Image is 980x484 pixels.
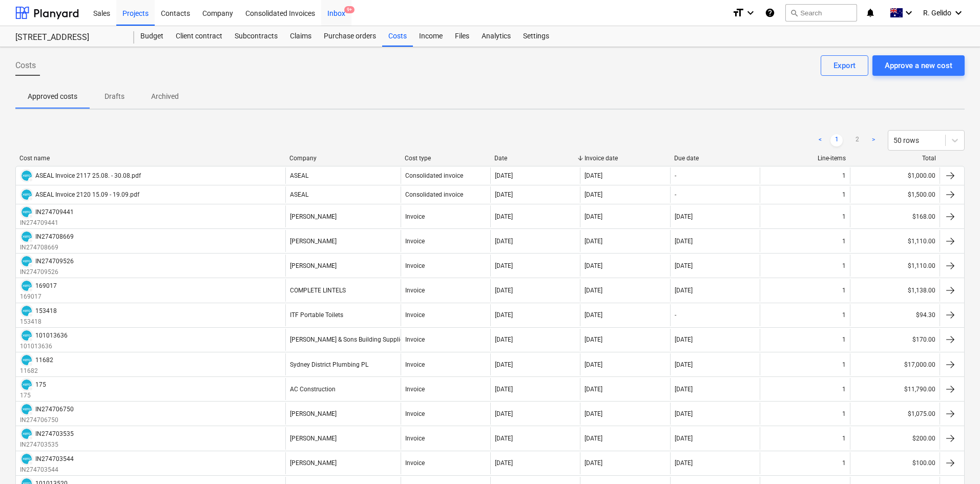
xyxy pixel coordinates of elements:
[20,243,74,252] p: IN274708669
[35,191,139,198] div: ASEAL Invoice 2120 15.09 - 19.09.pdf
[585,336,602,343] div: [DATE]
[495,213,513,220] div: [DATE]
[290,361,368,368] div: Sydney District Plumbing PL
[842,238,846,245] div: 1
[22,256,32,266] img: xero.svg
[517,26,555,47] a: Settings
[675,336,693,343] div: [DATE]
[405,459,425,467] div: Invoice
[929,435,980,484] iframe: Chat Widget
[20,205,33,219] div: Invoice has been synced with Xero and its status is currently DRAFT
[405,155,487,162] div: Cost type
[170,26,228,47] div: Client contract
[344,6,355,13] span: 9+
[842,435,846,442] div: 1
[842,287,846,294] div: 1
[22,404,32,414] img: xero.svg
[585,361,602,368] div: [DATE]
[35,172,141,179] div: ASEAL Invoice 2117 25.08. - 30.08.pdf
[785,4,857,22] button: Search
[35,332,68,339] div: 101013636
[495,262,513,269] div: [DATE]
[22,207,32,217] img: xero.svg
[495,435,513,442] div: [DATE]
[290,311,343,319] div: ITF Portable Toilets
[290,459,337,467] div: [PERSON_NAME]
[28,91,77,102] p: Approved costs
[22,454,32,464] img: xero.svg
[151,91,179,102] p: Archived
[290,213,337,220] div: [PERSON_NAME]
[449,26,475,47] a: Files
[833,59,856,72] div: Export
[850,167,940,184] div: $1,000.00
[20,255,33,268] div: Invoice has been synced with Xero and its status is currently DRAFT
[20,416,74,425] p: IN274706750
[290,262,337,269] div: [PERSON_NAME]
[20,329,33,342] div: Invoice has been synced with Xero and its status is currently DRAFT
[284,26,318,47] a: Claims
[850,427,940,449] div: $200.00
[495,287,513,294] div: [DATE]
[318,26,382,47] a: Purchase orders
[475,26,517,47] a: Analytics
[585,172,602,179] div: [DATE]
[134,26,170,47] div: Budget
[290,410,337,417] div: [PERSON_NAME]
[850,329,940,351] div: $170.00
[35,282,57,289] div: 169017
[405,262,425,269] div: Invoice
[290,238,337,245] div: [PERSON_NAME]
[382,26,413,47] a: Costs
[35,208,74,216] div: IN274709441
[290,336,406,343] div: [PERSON_NAME] & Sons Building Supplies
[35,233,74,240] div: IN274708669
[842,213,846,220] div: 1
[675,213,693,220] div: [DATE]
[952,7,965,19] i: keyboard_arrow_down
[850,452,940,474] div: $100.00
[675,361,693,368] div: [DATE]
[102,91,127,102] p: Drafts
[675,287,693,294] div: [DATE]
[22,355,32,365] img: xero.svg
[413,26,449,47] a: Income
[35,381,46,388] div: 175
[675,191,676,198] div: -
[20,342,68,351] p: 101013636
[20,188,33,201] div: Invoice has been synced with Xero and its status is currently DRAFT
[744,7,757,19] i: keyboard_arrow_down
[885,59,952,72] div: Approve a new cost
[495,459,513,467] div: [DATE]
[903,7,915,19] i: keyboard_arrow_down
[867,134,880,146] a: Next page
[228,26,284,47] div: Subcontracts
[850,255,940,277] div: $1,110.00
[20,391,46,400] p: 175
[865,7,875,19] i: notifications
[842,191,846,198] div: 1
[22,306,32,316] img: xero.svg
[35,455,74,462] div: IN274703544
[675,238,693,245] div: [DATE]
[35,406,74,413] div: IN274706750
[405,361,425,368] div: Invoice
[842,311,846,319] div: 1
[675,311,676,319] div: -
[20,353,33,367] div: Invoice has been synced with Xero and its status is currently DRAFT
[20,378,33,391] div: Invoice has been synced with Xero and its status is currently DRAFT
[585,287,602,294] div: [DATE]
[495,191,513,198] div: [DATE]
[495,311,513,319] div: [DATE]
[405,191,463,198] div: Consolidated invoice
[842,459,846,467] div: 1
[405,311,425,319] div: Invoice
[495,172,513,179] div: [DATE]
[405,336,425,343] div: Invoice
[585,410,602,417] div: [DATE]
